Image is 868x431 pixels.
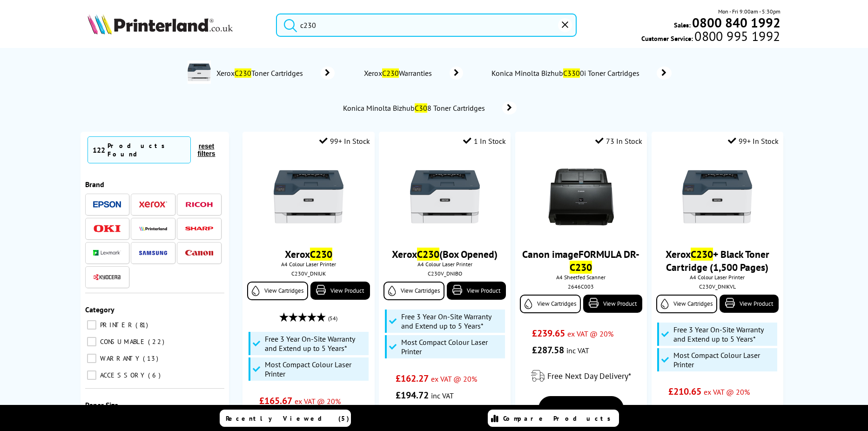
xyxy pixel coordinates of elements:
input: CONSUMABLE 22 [87,337,96,346]
span: inc VAT [431,391,454,400]
span: Most Compact Colour Laser Printer [673,350,775,369]
img: Epson [93,201,121,208]
img: Sharp [185,227,213,231]
a: View Product [447,282,506,300]
span: £165.67 [259,395,292,407]
span: WARRANTY [98,354,142,363]
a: Compare Products [488,410,619,427]
span: Sales: [674,20,691,29]
img: Canon [185,250,213,256]
img: Xerox [139,201,167,208]
span: Free 3 Year On-Site Warranty and Extend up to 5 Years* [265,334,366,353]
span: View [573,404,589,413]
a: Konica Minolta BizhubC3300i Toner Cartridges [491,67,672,80]
a: View Cartridges [520,295,581,313]
img: OKI [93,225,121,233]
span: CONSUMABLE [98,337,147,346]
a: XeroxC230 [285,248,332,261]
span: £162.27 [396,372,429,384]
img: Ricoh [185,202,213,207]
span: Xerox Warranties [363,68,436,78]
span: Mon - Fri 9:00am - 5:30pm [718,7,781,16]
a: Canon imageFORMULA DR-C230 [522,248,639,274]
b: 0800 840 1992 [692,14,781,31]
input: Search produc [276,13,577,37]
a: XeroxC230+ Black Toner Cartridge (1,500 Pages) [666,248,769,274]
span: 13 [143,354,161,363]
span: Free 3 Year On-Site Warranty and Extend up to 5 Years* [401,312,503,330]
mark: C230 [417,248,439,261]
span: Compare Products [503,414,616,423]
span: Paper Size [85,400,118,410]
span: Konica Minolta Bizhub 0i Toner Cartridges [491,68,643,78]
span: inc VAT [566,346,589,355]
span: Most Compact Colour Laser Printer [401,337,503,356]
a: View Product [583,295,642,313]
span: 0800 995 1992 [693,32,780,40]
span: 22 [148,337,167,346]
span: Brand [85,180,104,189]
input: ACCESSORY 6 [87,370,96,380]
span: A4 Colour Laser Printer [247,261,370,268]
a: View [538,396,624,420]
span: ACCESSORY [98,371,147,379]
span: inc VAT [704,404,727,413]
mark: C30 [415,103,427,113]
img: Samsung [139,251,167,255]
span: ex VAT @ 20% [431,374,477,384]
a: Printerland Logo [87,14,264,36]
span: A4 Colour Laser Printer [384,261,506,268]
a: View Cartridges [384,282,444,300]
div: modal_delivery [520,363,642,389]
div: 1 In Stock [463,136,506,146]
div: C230V_DNIKVL [659,283,776,290]
span: £210.65 [668,385,701,397]
input: PRINTER 81 [87,320,96,330]
span: Recently Viewed (5) [226,414,350,423]
span: 6 [148,371,163,379]
span: ex VAT @ 20% [567,329,613,338]
span: (54) [328,310,337,327]
div: Products Found [108,141,186,158]
mark: C230 [310,248,332,261]
div: 73 In Stock [595,136,642,146]
mark: C330 [563,68,580,78]
span: Konica Minolta Bizhub 8 Toner Cartridges [342,103,488,113]
a: Konica Minolta BizhubC308 Toner Cartridges [342,101,517,114]
div: 2646C003 [522,283,640,290]
img: Lexmark [93,250,121,256]
a: 0800 840 1992 [691,18,781,27]
span: Category [85,305,114,314]
span: 81 [135,321,150,329]
a: View Product [310,282,370,300]
div: 99+ In Stock [319,136,370,146]
mark: C230 [382,68,399,78]
span: 122 [93,145,105,155]
a: XeroxC230Warranties [363,67,463,80]
span: £287.58 [532,344,564,356]
img: Xerox-C230-Front-Main-Small.jpg [274,162,343,232]
a: View Cartridges [656,295,717,313]
mark: C230 [570,261,592,274]
span: ex VAT @ 20% [704,387,750,397]
span: ex VAT @ 20% [295,397,341,406]
img: Xerox-C230-Front-Main-Small.jpg [410,162,480,232]
span: £239.65 [532,327,565,339]
div: C230V_DNIBO [386,270,504,277]
button: reset filters [191,142,222,158]
span: PRINTER [98,321,135,329]
a: XeroxC230Toner Cartridges [215,61,335,86]
a: View Cartridges [247,282,308,300]
a: Recently Viewed (5) [220,410,351,427]
span: £252.78 [668,402,701,414]
img: Kyocera [93,274,121,281]
span: A4 Sheetfed Scanner [520,274,642,281]
span: Most Compact Colour Laser Printer [265,360,366,378]
div: 99+ In Stock [728,136,779,146]
input: WARRANTY 13 [87,354,96,363]
a: View Product [720,295,779,313]
mark: C230 [235,68,251,78]
span: Customer Service: [641,32,780,43]
mark: C230 [691,248,713,261]
img: Printerland [139,226,167,231]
